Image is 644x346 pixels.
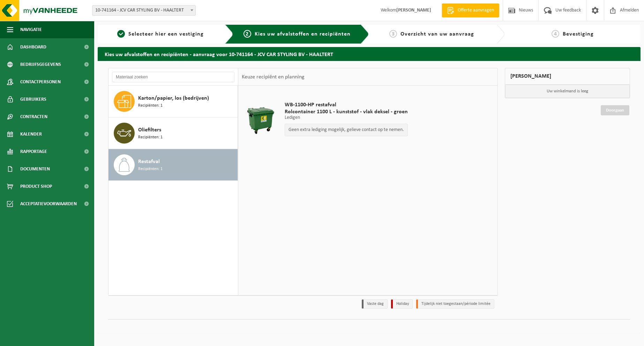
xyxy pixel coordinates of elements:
button: Karton/papier, los (bedrijven) Recipiënten: 1 [108,86,238,117]
span: WB-1100-HP restafval [285,101,408,108]
span: Bevestiging [563,31,594,37]
span: 1 [117,30,125,38]
span: 4 [552,30,559,38]
span: Overzicht van uw aanvraag [400,31,474,37]
p: Geen extra lediging mogelijk, gelieve contact op te nemen. [289,128,404,132]
a: Offerte aanvragen [442,3,499,17]
span: Oliefilters [138,126,161,134]
span: Rolcontainer 1100 L - kunststof - vlak deksel - groen [285,108,408,115]
h2: Kies uw afvalstoffen en recipiënten - aanvraag voor 10-741164 - JCV CAR STYLING BV - HAALTERT [98,47,641,61]
span: Kies uw afvalstoffen en recipiënten [255,31,351,37]
span: Gebruikers [20,91,46,108]
span: Recipiënten: 1 [138,102,163,109]
li: Tijdelijk niet toegestaan/période limitée [416,299,494,309]
li: Vaste dag [362,299,388,309]
span: Recipiënten: 1 [138,134,163,141]
span: Contactpersonen [20,73,61,91]
span: Product Shop [20,178,52,195]
p: Uw winkelmand is leeg [505,85,630,98]
button: Oliefilters Recipiënten: 1 [108,117,238,149]
span: Restafval [138,157,160,166]
span: Recipiënten: 1 [138,166,163,172]
span: 2 [244,30,251,38]
span: 10-741164 - JCV CAR STYLING BV - HAALTERT [92,6,195,15]
span: 10-741164 - JCV CAR STYLING BV - HAALTERT [92,5,196,16]
a: 1Selecteer hier een vestiging [101,30,219,38]
span: 3 [389,30,397,38]
strong: [PERSON_NAME] [396,8,431,13]
div: Keuze recipiënt en planning [238,68,308,86]
span: Bedrijfsgegevens [20,56,61,73]
span: Navigatie [20,21,42,38]
button: Restafval Recipiënten: 1 [108,149,238,180]
span: Documenten [20,160,50,178]
span: Offerte aanvragen [456,7,496,14]
span: Karton/papier, los (bedrijven) [138,94,209,102]
span: Selecteer hier een vestiging [128,31,204,37]
input: Materiaal zoeken [112,72,234,82]
div: [PERSON_NAME] [505,68,630,85]
span: Rapportage [20,143,47,160]
li: Holiday [391,299,413,309]
a: Doorgaan [601,105,629,115]
p: Ledigen [285,115,408,120]
span: Contracten [20,108,47,125]
span: Dashboard [20,38,46,56]
span: Acceptatievoorwaarden [20,195,77,213]
span: Kalender [20,125,42,143]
